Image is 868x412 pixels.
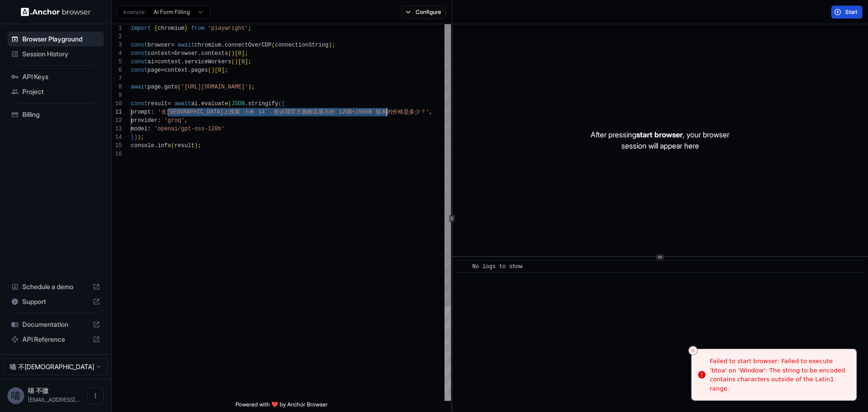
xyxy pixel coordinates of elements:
[131,142,154,149] span: console
[242,50,245,57] span: ]
[238,59,241,65] span: [
[228,101,231,107] span: (
[208,25,248,32] span: 'playwright'
[171,50,174,57] span: =
[238,50,241,57] span: 0
[231,59,235,65] span: (
[245,59,248,65] span: ]
[148,126,151,132] span: :
[845,8,858,16] span: Start
[112,142,122,150] div: 15
[7,32,104,47] div: Browser Playground
[171,42,174,48] span: =
[221,42,224,48] span: .
[148,101,168,107] span: result
[461,262,465,271] span: ​
[218,67,221,74] span: 0
[148,59,154,65] span: ai
[168,101,171,107] span: =
[178,84,181,90] span: (
[22,282,89,291] span: Schedule a demo
[112,116,122,125] div: 12
[131,25,151,32] span: import
[235,50,238,57] span: [
[158,59,181,65] span: context
[158,142,171,149] span: info
[161,84,164,90] span: .
[131,42,148,48] span: const
[164,67,188,74] span: context
[112,91,122,100] div: 9
[22,49,100,59] span: Session History
[245,101,248,107] span: .
[22,297,89,306] span: Support
[191,101,198,107] span: ai
[148,84,161,90] span: page
[181,59,184,65] span: .
[164,117,184,124] span: 'groq'
[148,50,171,57] span: context
[248,101,278,107] span: stringify
[195,142,198,149] span: )
[112,108,122,116] div: 11
[332,42,335,48] span: ;
[831,6,862,19] button: Start
[7,107,104,122] div: Billing
[429,109,432,115] span: ,
[137,134,141,141] span: )
[22,72,100,81] span: API Keys
[131,84,148,90] span: await
[131,101,148,107] span: const
[112,41,122,49] div: 3
[7,317,104,332] div: Documentation
[22,110,100,119] span: Billing
[278,101,282,107] span: (
[184,25,188,32] span: }
[236,401,328,412] span: Powered with ❤️ by Anchor Browser
[134,134,137,141] span: )
[225,67,228,74] span: ;
[7,294,104,309] div: Support
[112,100,122,108] div: 10
[231,101,245,107] span: JSON
[245,50,248,57] span: ;
[248,59,251,65] span: ;
[154,25,157,32] span: {
[201,50,228,57] span: contexts
[112,125,122,133] div: 13
[7,332,104,347] div: API Reference
[198,142,201,149] span: ;
[242,59,245,65] span: 0
[188,67,191,74] span: .
[178,42,195,48] span: await
[131,117,158,124] span: provider
[158,117,161,124] span: :
[7,47,104,61] div: Session History
[87,387,104,404] button: Open menu
[228,50,231,57] span: (
[154,126,224,132] span: 'openai/gpt-oss-120b'
[248,25,251,32] span: ;
[251,84,255,90] span: ;
[231,50,235,57] span: )
[131,59,148,65] span: const
[175,142,195,149] span: result
[184,117,188,124] span: ,
[7,387,24,404] div: 喵
[164,84,178,90] span: goto
[21,7,91,16] img: Anchor Logo
[215,67,218,74] span: [
[198,101,201,107] span: .
[171,142,174,149] span: (
[591,129,729,151] p: After pressing , your browser session will appear here
[7,69,104,84] div: API Keys
[161,67,164,74] span: =
[151,109,154,115] span: :
[688,346,698,355] button: Close toast
[131,109,151,115] span: prompt
[28,386,49,394] span: 喵 不嗷
[112,24,122,33] div: 1
[131,134,134,141] span: }
[175,50,198,57] span: browser
[112,150,122,158] div: 16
